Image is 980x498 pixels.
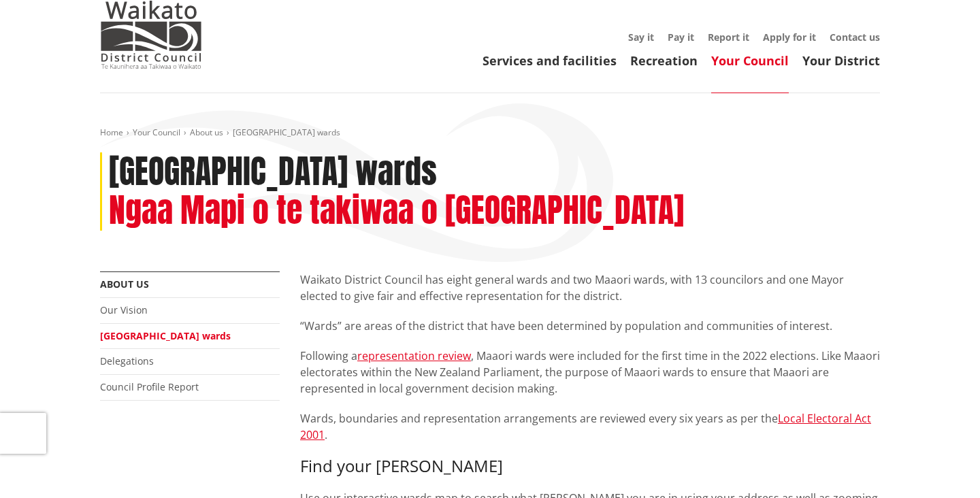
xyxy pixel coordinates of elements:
a: Say it [628,31,654,44]
p: “Wards” are areas of the district that have been determined by population and communities of inte... [300,318,880,334]
p: Waikato District Council has eight general wards and two Maaori wards, with 13 councilors and one... [300,271,880,304]
h2: Ngaa Mapi o te takiwaa o [GEOGRAPHIC_DATA] [109,191,684,231]
a: Your Council [711,52,789,69]
nav: breadcrumb [100,127,880,139]
p: Following a , Maaori wards were included for the first time in the 2022 elections. Like Maaori el... [300,348,880,397]
h1: [GEOGRAPHIC_DATA] wards [109,152,437,192]
a: About us [190,127,223,138]
a: Recreation [630,52,698,69]
a: About us [100,278,149,290]
a: representation review [357,348,471,363]
a: Local Electoral Act 2001 [300,411,871,442]
a: Report it [708,31,749,44]
span: [GEOGRAPHIC_DATA] wards [233,127,340,138]
a: Contact us [830,31,880,44]
a: Your District [802,52,880,69]
a: Apply for it [763,31,816,44]
img: Waikato District Council - Te Kaunihera aa Takiwaa o Waikato [100,1,202,69]
a: Council Profile Report [100,380,199,393]
a: Your Council [133,127,180,138]
a: Home [100,127,123,138]
a: Our Vision [100,303,148,316]
a: Services and facilities [483,52,617,69]
p: Wards, boundaries and representation arrangements are reviewed every six years as per the . [300,410,880,443]
a: Pay it [668,31,694,44]
a: Delegations [100,354,154,367]
h3: Find your [PERSON_NAME] [300,456,880,476]
a: [GEOGRAPHIC_DATA] wards [100,329,231,342]
iframe: Messenger Launcher [917,441,966,490]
